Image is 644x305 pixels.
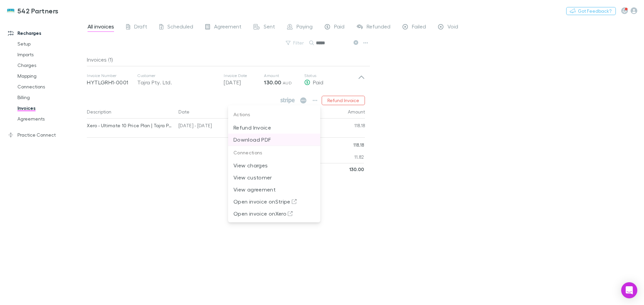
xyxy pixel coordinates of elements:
[228,122,320,134] li: Refund Invoice
[233,173,315,181] p: View customer
[228,210,320,216] a: Open invoice onXero
[233,136,315,144] p: Download PDF
[233,198,315,206] p: Open invoice on Stripe
[228,198,320,204] a: Open invoice onStripe
[228,161,320,168] a: View charges
[233,210,315,218] p: Open invoice on Xero
[228,171,320,183] li: View customer
[228,146,320,160] p: Connections
[228,108,320,122] p: Actions
[228,196,320,208] li: Open invoice onStripe
[228,135,320,142] a: Download PDF
[228,159,320,171] li: View charges
[621,282,637,298] div: Open Intercom Messenger
[233,161,315,169] p: View charges
[228,134,320,146] li: Download PDF
[233,124,315,132] p: Refund Invoice
[233,185,315,194] p: View agreement
[228,183,320,196] li: View agreement
[228,185,320,192] a: View agreement
[228,173,320,180] a: View customer
[228,208,320,220] li: Open invoice onXero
